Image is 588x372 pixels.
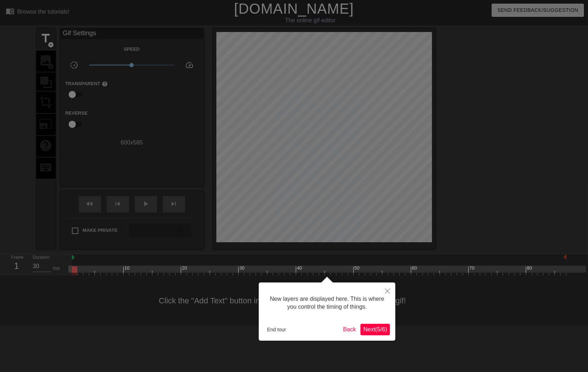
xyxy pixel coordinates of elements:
button: Close [380,283,395,299]
span: Next ( 5 / 6 ) [363,326,387,332]
button: Next [360,324,390,335]
button: End tour [264,324,289,335]
button: Back [340,324,359,335]
div: New layers are displayed here. This is where you control the timing of things. [264,288,390,318]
